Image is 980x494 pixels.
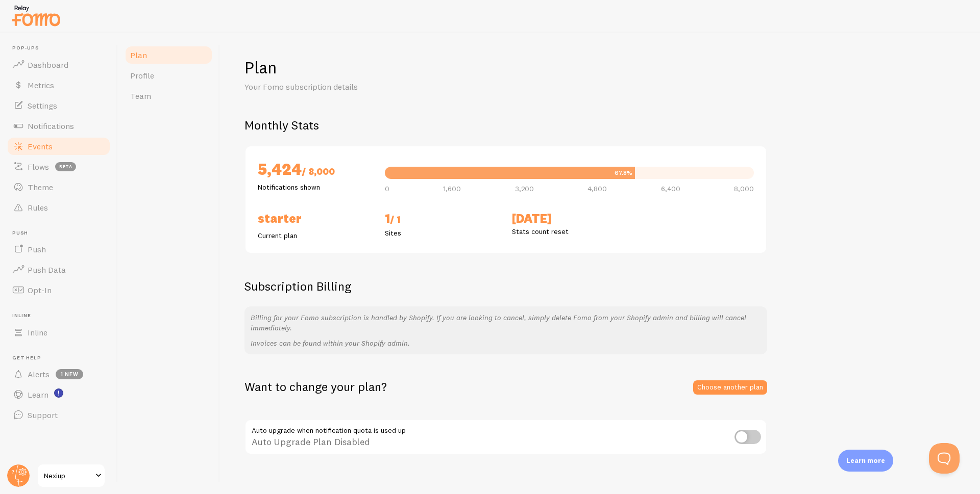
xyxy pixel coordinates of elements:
h2: 5,424 [258,159,373,182]
span: Opt-In [28,285,52,295]
h2: Starter [258,211,373,226]
span: Rules [28,202,48,213]
a: Inline [6,322,111,343]
p: Learn more [846,456,885,465]
h2: 1 [385,211,500,228]
a: Dashboard [6,55,111,75]
span: Pop-ups [12,45,111,51]
span: Notifications [28,121,74,131]
svg: <p>Watch New Feature Tutorials!</p> [54,388,63,398]
p: Stats count reset [512,226,627,237]
span: Push [28,244,46,254]
div: 67.8% [615,170,632,176]
a: Team [124,86,213,106]
h2: Want to change your plan? [244,379,387,395]
span: Plan [130,50,147,60]
a: Opt-In [6,280,111,300]
span: Settings [28,100,57,111]
iframe: Help Scout Beacon - Open [929,443,960,474]
span: Inline [12,313,111,319]
p: Notifications shown [258,182,373,192]
a: Nexiup [37,463,106,488]
a: Alerts 1 new [6,364,111,384]
a: Settings [6,95,111,116]
span: Get Help [12,355,111,361]
span: Alerts [28,369,50,379]
span: Dashboard [28,60,68,70]
a: Notifications [6,116,111,136]
p: Sites [385,228,500,238]
span: / 1 [390,214,401,225]
a: Theme [6,177,111,197]
h2: Subscription Billing [244,278,767,294]
span: Push Data [28,265,66,275]
span: 3,200 [515,185,534,192]
span: / 8,000 [302,166,335,177]
a: Plan [124,45,213,65]
a: Choose another plan [693,380,767,395]
span: Flows [28,162,49,172]
span: Learn [28,389,48,400]
p: Current plan [258,230,373,241]
a: Learn [6,384,111,405]
h2: Monthly Stats [244,117,955,133]
img: fomo-relay-logo-orange.svg [11,3,62,29]
span: 1,600 [443,185,461,192]
span: Push [12,230,111,237]
div: Auto Upgrade Plan Disabled [244,419,767,456]
span: Support [28,410,58,420]
h1: Plan [244,57,955,78]
p: Your Fomo subscription details [244,81,489,93]
span: beta [55,162,76,171]
span: Nexiup [44,470,92,482]
span: Theme [28,182,53,192]
a: Events [6,136,111,157]
span: 0 [385,185,389,192]
a: Flows beta [6,157,111,177]
span: 8,000 [734,185,754,192]
span: Profile [130,70,154,81]
a: Push [6,239,111,259]
a: Support [6,405,111,425]
div: Learn more [838,450,893,472]
a: Rules [6,197,111,218]
span: 1 new [56,369,83,379]
a: Profile [124,65,213,86]
p: Invoices can be found within your Shopify admin. [251,338,761,348]
span: Inline [28,327,47,337]
span: Metrics [28,80,54,90]
span: Team [130,91,151,101]
a: Metrics [6,75,111,95]
span: Events [28,141,53,151]
span: 6,400 [661,185,680,192]
p: Billing for your Fomo subscription is handled by Shopify. If you are looking to cancel, simply de... [251,313,761,333]
h2: [DATE] [512,211,627,226]
span: 4,800 [587,185,607,192]
a: Push Data [6,259,111,280]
